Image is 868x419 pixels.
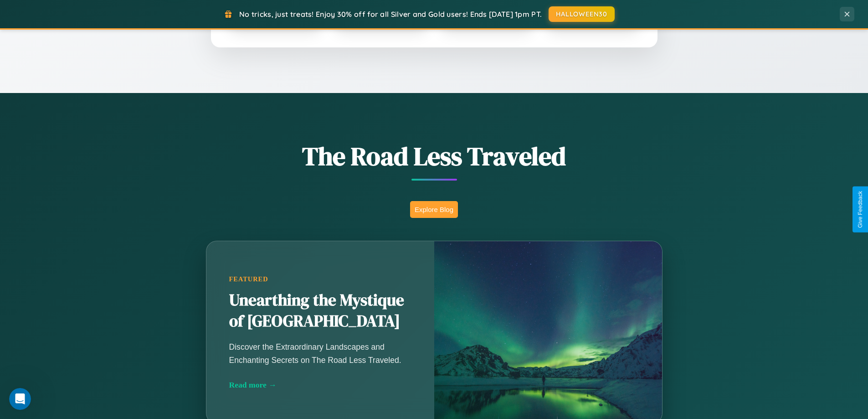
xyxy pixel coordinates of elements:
iframe: Intercom live chat [9,388,31,410]
h2: Unearthing the Mystique of [GEOGRAPHIC_DATA] [229,290,411,332]
div: Give Feedback [857,191,863,228]
h1: The Road Less Traveled [161,139,708,174]
button: Explore Blog [410,201,458,218]
p: Discover the Extraordinary Landscapes and Enchanting Secrets on The Road Less Traveled. [229,341,411,366]
span: No tricks, just treats! Enjoy 30% off for all Silver and Gold users! Ends [DATE] 1pm PT. [239,10,542,19]
button: HALLOWEEN30 [549,6,615,22]
div: Featured [229,275,411,283]
div: Read more → [229,380,411,390]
